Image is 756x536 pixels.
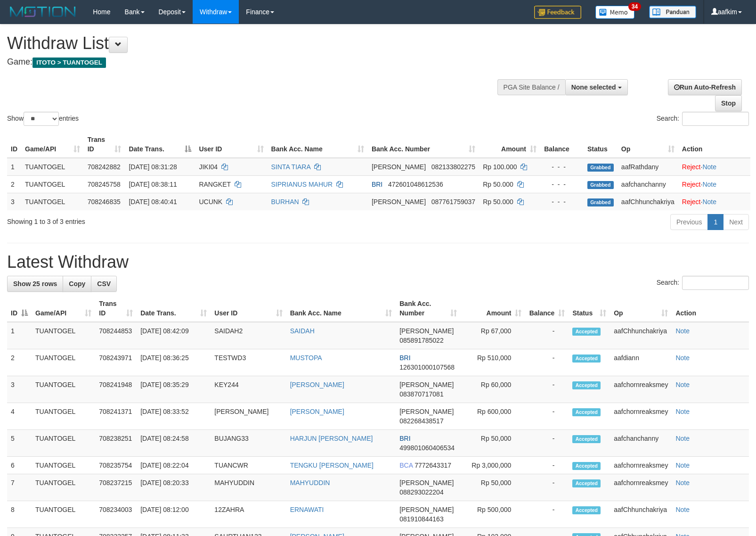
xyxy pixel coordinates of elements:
[723,214,749,230] a: Next
[675,381,690,388] a: Note
[199,181,230,188] span: RANGKET
[610,322,672,349] td: aafChhunchakriya
[678,193,750,210] td: ·
[7,430,32,457] td: 5
[678,131,750,158] th: Action
[125,131,195,158] th: Date Trans.: activate to sort column descending
[290,354,322,362] a: MUSTOPA
[668,79,742,95] a: Run Auto-Refresh
[618,175,678,193] td: aafchanchanny
[525,295,569,322] th: Balance: activate to sort column ascending
[479,131,540,158] th: Amount: activate to sort column ascending
[399,327,454,335] span: [PERSON_NAME]
[572,408,601,416] span: Accepted
[587,198,614,206] span: Grabbed
[211,501,286,528] td: 12ZAHRA
[675,479,690,487] a: Note
[290,435,373,442] a: HARJUN [PERSON_NAME]
[137,349,211,376] td: [DATE] 08:36:25
[211,474,286,501] td: MAHYUDDIN
[461,430,525,457] td: Rp 50,000
[483,198,513,206] span: Rp 50.000
[7,457,32,474] td: 6
[702,181,716,188] a: Note
[290,462,374,469] a: TENGKU [PERSON_NAME]
[7,253,749,272] h1: Latest Withdraw
[399,363,455,371] span: Copy 126301000107568 to clipboard
[399,354,410,362] span: BRI
[675,462,690,469] a: Note
[7,131,21,158] th: ID
[525,376,569,403] td: -
[595,6,635,19] img: Button%20Memo.svg
[702,163,716,171] a: Note
[672,295,749,322] th: Action
[7,58,495,67] h4: Game:
[399,462,413,469] span: BCA
[525,501,569,528] td: -
[137,403,211,430] td: [DATE] 08:33:52
[129,163,177,171] span: [DATE] 08:31:28
[7,501,32,528] td: 8
[682,163,701,171] a: Reject
[675,408,690,415] a: Note
[399,381,454,388] span: [PERSON_NAME]
[195,131,267,158] th: User ID: activate to sort column ascending
[372,181,382,188] span: BRI
[399,435,410,442] span: BRI
[32,457,95,474] td: TUANTOGEL
[97,280,111,288] span: CSV
[610,376,672,403] td: aafchornreaksmey
[483,181,513,188] span: Rp 50.000
[675,435,690,442] a: Note
[610,349,672,376] td: aafdiann
[399,488,443,496] span: Copy 088293022204 to clipboard
[618,193,678,210] td: aafChhunchakriya
[678,175,750,193] td: ·
[544,180,580,189] div: - - -
[461,501,525,528] td: Rp 500,000
[21,193,84,210] td: TUANTOGEL
[678,158,750,176] td: ·
[372,163,426,171] span: [PERSON_NAME]
[211,295,286,322] th: User ID: activate to sort column ascending
[415,462,451,469] span: Copy 7772643317 to clipboard
[199,198,222,206] span: UCUNK
[211,322,286,349] td: SAIDAH2
[399,417,443,425] span: Copy 082268438517 to clipboard
[587,181,614,189] span: Grabbed
[618,158,678,176] td: aafRathdany
[525,322,569,349] td: -
[431,163,475,171] span: Copy 082133802275 to clipboard
[525,403,569,430] td: -
[610,430,672,457] td: aafchanchanny
[95,457,137,474] td: 708235754
[565,79,628,95] button: None selected
[271,163,311,171] a: SINTA TIARA
[618,131,678,158] th: Op: activate to sort column ascending
[84,131,125,158] th: Trans ID: activate to sort column ascending
[290,408,344,415] a: [PERSON_NAME]
[95,474,137,501] td: 708237215
[572,328,601,336] span: Accepted
[211,457,286,474] td: TUANCWR
[129,198,177,206] span: [DATE] 08:40:41
[461,322,525,349] td: Rp 67,000
[497,79,565,95] div: PGA Site Balance /
[32,501,95,528] td: TUANTOGEL
[95,403,137,430] td: 708241371
[95,430,137,457] td: 708238251
[88,163,121,171] span: 708242882
[368,131,479,158] th: Bank Acc. Number: activate to sort column ascending
[657,276,749,290] label: Search:
[610,474,672,501] td: aafchornreaksmey
[534,6,581,19] img: Feedback.jpg
[7,403,32,430] td: 4
[129,181,177,188] span: [DATE] 08:38:11
[682,276,749,290] input: Search:
[32,376,95,403] td: TUANTOGEL
[88,181,121,188] span: 708245758
[572,506,601,514] span: Accepted
[388,181,443,188] span: Copy 472601048612536 to clipboard
[95,376,137,403] td: 708241948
